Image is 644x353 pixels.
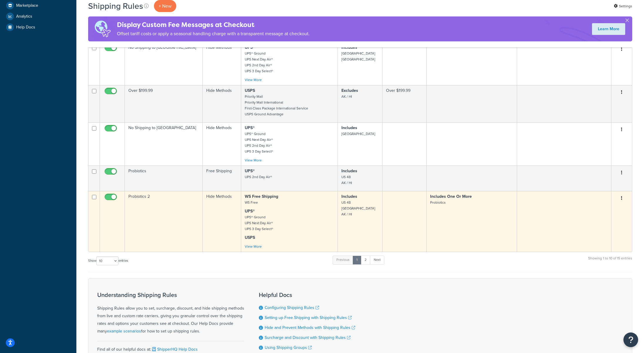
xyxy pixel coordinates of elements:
[125,191,203,252] td: Probiotics 2
[341,125,357,131] strong: Includes
[125,165,203,191] td: Probiotics
[245,51,273,74] small: UPS® Ground UPS Next Day Air® UPS 2nd Day Air® UPS 3 Day Select®
[259,292,355,298] h3: Helpful Docs
[333,256,353,264] a: Previous
[97,292,244,298] h3: Understanding Shipping Rules
[96,256,118,265] select: Showentries
[245,77,262,82] a: View More
[383,85,427,122] td: Over $199.99
[97,292,244,335] div: Shipping Rules allow you to set, surcharge, discount, and hide shipping methods from live and cus...
[245,234,255,241] strong: USPS
[151,346,198,352] a: ShipperHQ Help Docs
[203,85,241,122] td: Hide Methods
[370,256,384,264] a: Next
[614,2,632,10] a: Settings
[203,191,241,252] td: Hide Methods
[265,335,350,341] a: Surcharge and Discount with Shipping Rules
[88,256,128,265] label: Show entries
[341,200,375,217] small: US 48 [GEOGRAPHIC_DATA] AK / HI
[125,122,203,165] td: No Shipping to [GEOGRAPHIC_DATA]
[245,94,308,117] small: Priority Mail Priority Mail International First-Class Package International Service USPS Ground A...
[361,256,370,264] a: 2
[117,20,310,30] h4: Display Custom Fee Messages at Checkout
[245,174,272,180] small: UPS 2nd Day Air®
[341,174,352,185] small: US 48 AK / HI
[107,328,141,334] a: example scenarios
[117,30,310,38] p: Offset tariff costs or apply a seasonal handling charge with a transparent message at checkout.
[16,25,35,30] span: Help Docs
[245,87,255,94] strong: USPS
[88,0,143,12] h1: Shipping Rules
[125,42,203,85] td: No Shipping to [GEOGRAPHIC_DATA]
[341,131,375,136] small: [GEOGRAPHIC_DATA]
[245,214,273,232] small: UPS® Ground UPS Next Day Air® UPS 3 Day Select®
[341,87,358,94] strong: Excludes
[588,255,632,268] div: Showing 1 to 10 of 15 entries
[4,11,72,22] a: Analytics
[623,332,638,347] button: Open Resource Center
[265,344,312,351] a: Using Shipping Groups
[430,200,446,205] small: Probiotics
[592,23,625,35] a: Learn More
[245,168,255,174] strong: UPS®
[125,85,203,122] td: Over $199.99
[245,131,273,154] small: UPS® Ground UPS Next Day Air® UPS 2nd Day Air® UPS 3 Day Select®
[341,94,352,99] small: AK / HI
[16,3,38,8] span: Marketplace
[265,325,355,331] a: Hide and Prevent Methods with Shipping Rules
[245,193,278,200] strong: WS Free Shipping
[16,14,32,19] span: Analytics
[4,0,72,11] a: Marketplace
[341,193,357,200] strong: Includes
[245,125,255,131] strong: UPS®
[203,42,241,85] td: Hide Methods
[245,244,262,249] a: View More
[203,122,241,165] td: Hide Methods
[265,305,319,311] a: Configuring Shipping Rules
[245,208,255,214] strong: UPS®
[245,158,262,163] a: View More
[341,168,357,174] strong: Includes
[203,165,241,191] td: Free Shipping
[245,200,258,205] small: WS Free
[430,193,472,200] strong: Includes One Or More
[353,256,361,264] a: 1
[88,16,117,41] img: duties-banner-06bc72dcb5fe05cb3f9472aba00be2ae8eb53ab6f0d8bb03d382ba314ac3c341.png
[4,22,72,33] a: Help Docs
[265,315,352,321] a: Setting up Free Shipping with Shipping Rules
[341,51,375,62] small: [GEOGRAPHIC_DATA] [GEOGRAPHIC_DATA]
